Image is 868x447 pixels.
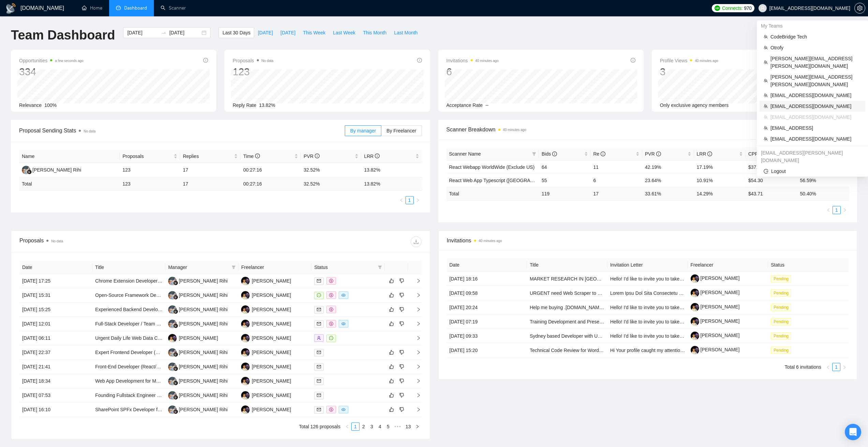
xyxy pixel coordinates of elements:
[855,5,865,11] span: setting
[411,236,422,247] button: download
[399,292,404,298] span: dislike
[169,29,200,36] input: End date
[399,350,404,355] span: dislike
[22,167,81,172] a: AD[PERSON_NAME] Rihi
[317,350,321,354] span: mail
[95,335,236,341] a: Urgent Daily Life Web Data Collection & Cleaning (JSONL Format)
[252,392,291,399] div: [PERSON_NAME]
[384,422,392,431] li: 5
[241,306,291,312] a: EL[PERSON_NAME]
[95,278,273,284] a: Chrome Extension Developer for LinkedIn (AI-first, NodeJS, React) - Weekend work
[386,128,416,133] span: By Freelancer
[757,147,868,166] div: nazar.levchuk@gigradar.io
[120,150,180,163] th: Proposals
[241,391,250,400] img: EL
[95,378,247,384] a: Web App Development for Music Application: MVP to Production Ready
[179,320,227,328] div: [PERSON_NAME] Rihi
[359,27,390,38] button: This Month
[398,391,406,399] button: dislike
[771,275,791,283] span: Pending
[764,60,768,64] span: team
[168,378,227,383] a: AD[PERSON_NAME] Rihi
[392,422,403,431] span: •••
[771,318,791,325] span: Pending
[168,406,227,412] a: AD[PERSON_NAME] Rihi
[485,102,488,108] span: --
[660,102,729,108] span: Only exclusive agency members
[333,29,355,36] span: Last Week
[262,59,274,63] span: No data
[19,65,84,78] div: 334
[317,307,321,312] span: mail
[771,304,791,311] span: Pending
[449,178,559,183] a: React Web App Typescript ([GEOGRAPHIC_DATA])
[531,149,538,159] span: filter
[722,4,742,12] span: Connects:
[399,393,404,398] span: dislike
[179,306,227,313] div: [PERSON_NAME] Rihi
[843,208,847,212] span: right
[399,198,403,202] span: left
[179,377,227,385] div: [PERSON_NAME] Rihi
[241,363,250,371] img: EL
[771,347,794,353] a: Pending
[179,363,227,370] div: [PERSON_NAME] Rihi
[168,321,227,326] a: AD[PERSON_NAME] Rihi
[833,363,840,371] a: 1
[387,305,396,314] button: like
[771,347,791,354] span: Pending
[299,27,329,38] button: This Week
[771,304,794,310] a: Pending
[691,317,699,326] img: c1ZOeDyFqw00sHsDQul3rHDcnRlfXQawSu-Al-kc_2UHyz4_-pGgvWbuPXkv6o1sA8
[446,102,483,108] span: Acceptance Rate
[241,320,250,328] img: EL
[168,391,177,400] img: AD
[255,154,260,158] span: info-circle
[399,307,404,312] span: dislike
[845,424,861,440] div: Open Intercom Messenger
[179,349,227,356] div: [PERSON_NAME] Rihi
[241,277,250,285] img: EL
[645,151,661,157] span: PVR
[241,405,250,414] img: EL
[691,303,699,312] img: c1ZOeDyFqw00sHsDQul3rHDcnRlfXQawSu-Al-kc_2UHyz4_-pGgvWbuPXkv6o1sA8
[691,275,740,281] a: [PERSON_NAME]
[5,3,16,14] img: logo
[352,423,359,430] a: 1
[691,318,740,324] a: [PERSON_NAME]
[127,29,158,36] input: Start date
[161,30,166,35] span: swap-right
[832,363,840,371] li: 1
[173,323,178,328] img: gigradar-bm.png
[116,5,121,10] span: dashboard
[252,406,291,413] div: [PERSON_NAME]
[392,422,403,431] li: Next 5 Pages
[32,166,81,174] div: [PERSON_NAME] Rihi
[771,333,794,338] a: Pending
[168,306,227,312] a: AD[PERSON_NAME] Rihi
[771,332,791,340] span: Pending
[398,348,406,356] button: dislike
[389,321,394,326] span: like
[252,363,291,370] div: [PERSON_NAME]
[660,65,718,78] div: 3
[173,309,178,314] img: gigradar-bm.png
[771,290,794,296] a: Pending
[691,333,740,338] a: [PERSON_NAME]
[826,365,830,369] span: left
[771,276,794,281] a: Pending
[770,73,861,88] span: [PERSON_NAME][EMAIL_ADDRESS][PERSON_NAME][DOMAIN_NAME]
[232,265,236,269] span: filter
[833,206,840,214] a: 1
[329,336,333,340] span: message
[179,277,227,285] div: [PERSON_NAME] Rihi
[241,364,291,369] a: EL[PERSON_NAME]
[398,405,406,414] button: dislike
[389,407,394,412] span: like
[389,307,394,312] span: like
[764,169,768,174] span: logout
[399,278,404,284] span: dislike
[384,423,392,430] a: 5
[280,29,295,36] span: [DATE]
[387,391,396,399] button: like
